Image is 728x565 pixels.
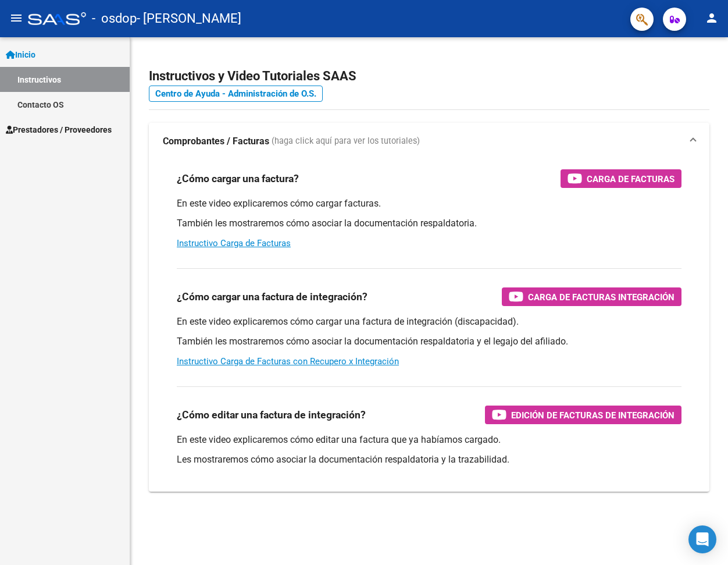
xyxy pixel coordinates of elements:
[177,170,299,187] h3: ¿Cómo cargar una factura?
[177,407,366,423] h3: ¿Cómo editar una factura de integración?
[137,6,241,31] span: - [PERSON_NAME]
[485,406,681,424] button: Edición de Facturas de integración
[177,289,367,305] h3: ¿Cómo cargar una factura de integración?
[149,65,709,87] h2: Instructivos y Video Tutoriales SAAS
[177,356,399,367] a: Instructivo Carga de Facturas con Recupero x Integración
[177,238,291,248] a: Instructivo Carga de Facturas
[149,160,709,492] div: Comprobantes / Facturas (haga click aquí para ver los tutoriales)
[511,408,675,422] span: Edición de Facturas de integración
[177,433,681,446] p: En este video explicaremos cómo editar una factura que ya habíamos cargado.
[561,169,681,188] button: Carga de Facturas
[9,11,23,25] mat-icon: menu
[6,48,35,61] span: Inicio
[177,453,681,466] p: Les mostraremos cómo asociar la documentación respaldatoria y la trazabilidad.
[688,525,716,553] div: Open Intercom Messenger
[6,123,112,136] span: Prestadores / Proveedores
[177,315,681,328] p: En este video explicaremos cómo cargar una factura de integración (discapacidad).
[528,290,675,304] span: Carga de Facturas Integración
[502,287,681,306] button: Carga de Facturas Integración
[92,6,137,31] span: - osdop
[149,123,709,160] mat-expansion-panel-header: Comprobantes / Facturas (haga click aquí para ver los tutoriales)
[177,217,681,230] p: También les mostraremos cómo asociar la documentación respaldatoria.
[272,135,420,148] span: (haga click aquí para ver los tutoriales)
[177,335,681,348] p: También les mostraremos cómo asociar la documentación respaldatoria y el legajo del afiliado.
[587,172,675,186] span: Carga de Facturas
[163,135,269,148] strong: Comprobantes / Facturas
[705,11,719,25] mat-icon: person
[149,86,323,102] a: Centro de Ayuda - Administración de O.S.
[177,197,681,210] p: En este video explicaremos cómo cargar facturas.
